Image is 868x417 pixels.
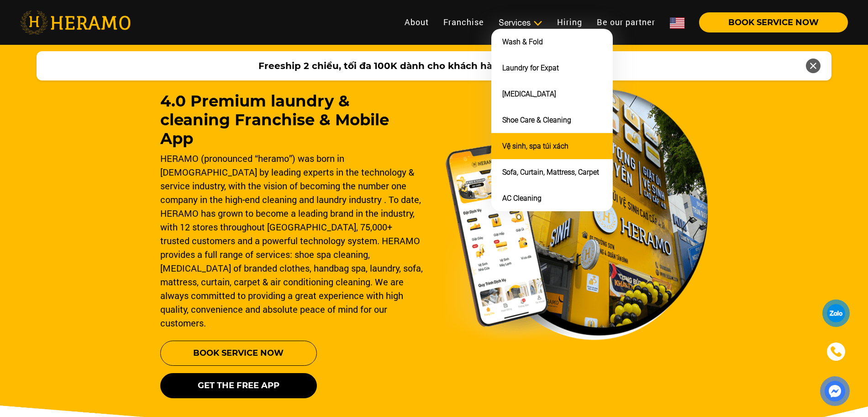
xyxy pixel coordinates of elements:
[160,341,317,366] button: Book service now
[670,17,684,29] img: Flag_of_US.png
[692,18,848,27] a: BOOK SERVICE NOW
[589,12,663,32] a: Be our partner
[699,12,848,32] button: BOOK SERVICE NOW
[502,142,568,150] a: Vệ sinh, spa túi xách
[831,347,841,357] img: phone-icon
[502,90,556,98] a: [MEDICAL_DATA]
[502,37,543,46] a: Wash & Fold
[436,12,491,32] a: Franchise
[258,59,526,73] span: Freeship 2 chiều, tối đa 100K dành cho khách hàng mới
[160,151,423,330] div: HERAMO (pronounced “heramo”) was born in [DEMOGRAPHIC_DATA] by leading experts in the technology ...
[502,168,599,176] a: Sofa, Curtain, Mattress, Carpet
[823,339,849,365] a: phone-icon
[502,64,559,72] a: Laundry for Expat
[502,194,542,203] a: AC Cleaning
[502,116,571,124] a: Shoe Care & Cleaning
[533,19,542,28] img: subToggleIcon
[20,11,131,34] img: heramo-logo.png
[397,12,436,32] a: About
[499,16,542,29] div: Services
[160,92,423,148] h1: 4.0 Premium laundry & cleaning Franchise & Mobile App
[160,373,317,398] button: Get the free app
[550,12,589,32] a: Hiring
[445,88,708,341] img: banner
